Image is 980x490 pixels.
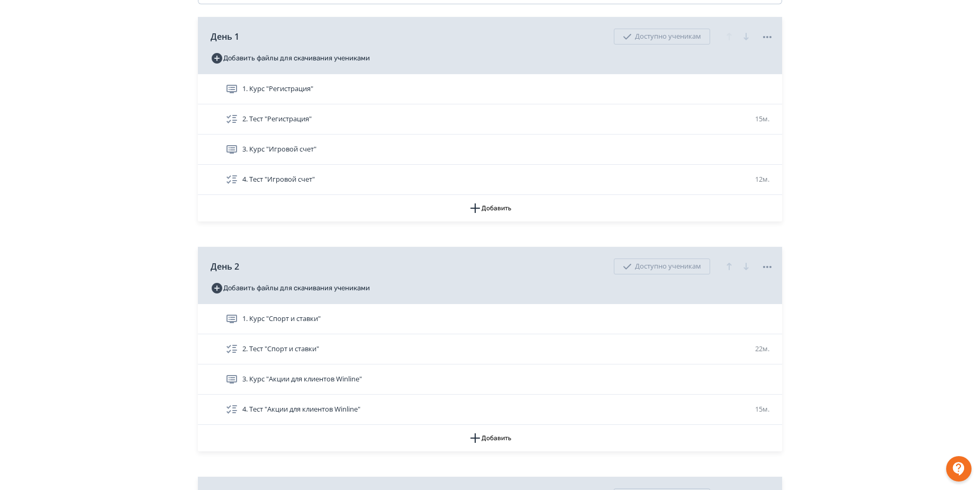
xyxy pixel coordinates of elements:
div: 1. Курс "Спорт и ставки" [198,304,782,334]
span: 2. Тест "Регистрация" [242,114,312,124]
span: 15м. [755,404,769,414]
button: Добавить файлы для скачивания учениками [211,280,370,297]
button: Добавить [198,195,782,221]
div: Доступно ученикам [614,259,710,274]
span: 3. Курс "Игровой счет" [242,144,316,155]
span: День 2 [211,260,239,273]
div: 2. Тест "Спорт и ставки"22м. [198,334,782,364]
span: 4. Тест "Игровой счет" [242,174,315,185]
span: 4. Тест "Акции для клиентов Winline" [242,404,360,415]
div: 2. Тест "Регистрация"15м. [198,104,782,135]
div: 3. Курс "Акции для клиентов Winline" [198,364,782,395]
div: 3. Курс "Игровой счет" [198,135,782,165]
button: Добавить файлы для скачивания учениками [211,50,370,67]
span: День 1 [211,30,239,43]
span: 12м. [755,174,769,184]
span: 2. Тест "Спорт и ставки" [242,344,319,354]
span: 22м. [755,344,769,353]
div: Доступно ученикам [614,29,710,44]
span: 15м. [755,114,769,123]
button: Добавить [198,425,782,451]
div: 4. Тест "Игровой счет"12м. [198,165,782,195]
div: 1. Курс "Регистрация" [198,74,782,104]
span: 3. Курс "Акции для клиентов Winline" [242,374,362,385]
span: 1. Курс "Регистрация" [242,84,313,94]
div: 4. Тест "Акции для клиентов Winline"15м. [198,395,782,425]
span: 1. Курс "Спорт и ставки" [242,314,321,324]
